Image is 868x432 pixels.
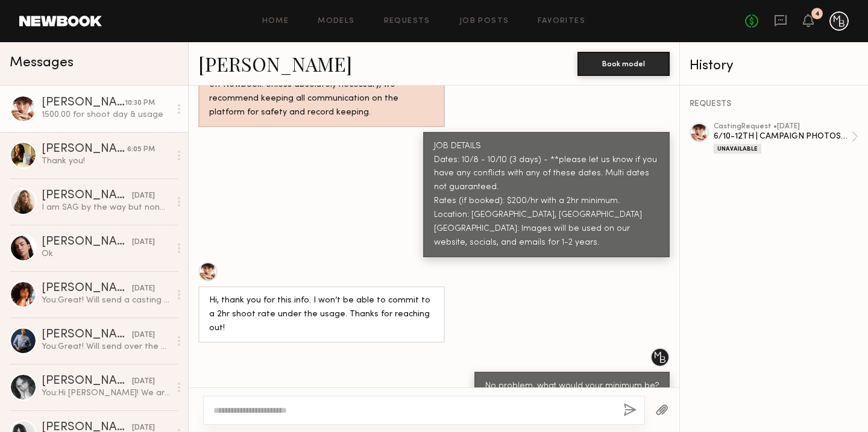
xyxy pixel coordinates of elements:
a: Models [318,17,354,25]
a: Book model [577,58,670,68]
div: You: Hi [PERSON_NAME]! We are MINA BAIE -- a made for mama handbag line based in [GEOGRAPHIC_DATA... [42,387,170,399]
a: Home [262,17,289,25]
div: [PERSON_NAME] [42,283,132,295]
a: [PERSON_NAME] [198,51,352,77]
div: 6/10-12TH | CAMPAIGN PHOTOSHOOT (DTLA) [714,131,851,142]
div: [PERSON_NAME] [42,190,132,202]
div: 6:05 PM [127,144,155,155]
div: casting Request • [DATE] [714,123,851,131]
button: Book model [577,52,670,76]
div: JOB DETAILS Dates: 10/8 - 10/10 (3 days) - **please let us know if you have any conflicts with an... [434,140,659,251]
div: [PERSON_NAME] [42,143,127,155]
div: Unavailable [714,144,761,154]
a: Job Posts [459,17,509,25]
a: Requests [384,17,430,25]
div: You: Great! Will send over the casting details now [42,341,170,352]
div: REQUESTS [690,100,858,108]
div: [DATE] [132,330,155,341]
a: castingRequest •[DATE]6/10-12TH | CAMPAIGN PHOTOSHOOT (DTLA)Unavailable [714,123,858,154]
div: You: Great! Will send a casting invite now. [42,295,170,306]
div: I am SAG by the way but none of my modeling work has been an issue - video included. Let me know ... [42,202,170,213]
div: [PERSON_NAME] [42,329,132,341]
div: History [690,59,858,73]
div: [DATE] [132,376,155,387]
div: No problem, what would your minimum be? [485,380,659,393]
div: Hey! Looks like you’re trying to take the conversation off Newbook. Unless absolutely necessary, ... [209,64,434,120]
div: [PERSON_NAME] [42,97,125,109]
div: [DATE] [132,283,155,295]
div: 10:30 PM [125,98,155,109]
div: Ok [42,248,170,260]
div: [PERSON_NAME] [42,375,132,387]
span: Messages [10,56,74,70]
div: [DATE] [132,190,155,202]
a: Favorites [538,17,585,25]
div: Thank you! [42,155,170,167]
div: Hi, thank you for this info. I won’t be able to commit to a 2hr shoot rate under the usage. Thank... [209,294,434,336]
div: [DATE] [132,237,155,248]
div: 4 [815,11,820,17]
div: 1500.00 for shoot day & usage [42,109,170,121]
div: [PERSON_NAME] [42,236,132,248]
